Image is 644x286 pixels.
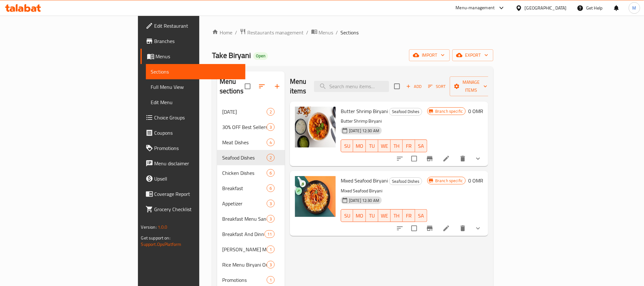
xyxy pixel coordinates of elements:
[468,176,483,185] h6: 0 OMR
[470,221,486,236] button: show more
[408,222,421,235] span: Select to update
[368,211,375,220] span: TU
[442,155,450,162] a: Edit menu item
[267,276,275,284] div: items
[456,4,495,12] div: Menu-management
[151,68,240,75] span: Sections
[381,211,388,220] span: WE
[154,175,240,182] span: Upsell
[267,108,275,116] div: items
[140,171,245,186] a: Upsell
[222,200,267,207] span: Appetizer
[267,170,274,176] span: 6
[222,276,267,284] div: Promotions
[353,139,366,152] button: MO
[455,78,487,94] span: Manage items
[146,79,245,95] a: Full Menu View
[222,246,267,253] span: [PERSON_NAME] Menu With Paratha
[154,205,240,213] span: Grocery Checklist
[422,221,437,236] button: Branch-specific-item
[403,139,415,152] button: FR
[346,128,382,134] span: [DATE] 12:30 AM
[146,64,245,79] a: Sections
[217,226,285,242] div: Breakfast And Dinner With [PERSON_NAME]11
[525,4,567,11] div: [GEOGRAPHIC_DATA]
[222,154,267,161] span: Seafood Dishes
[141,234,170,242] span: Get support on:
[336,29,338,36] li: /
[378,139,391,152] button: WE
[474,155,482,162] svg: Show Choices
[141,223,157,231] span: Version:
[470,151,486,166] button: show more
[389,108,422,116] div: Seafood Dishes
[366,209,378,222] button: TU
[389,178,422,185] span: Seafood Dishes
[222,108,267,116] span: [DATE]
[267,185,274,191] span: 6
[253,53,268,59] span: Open
[457,51,488,59] span: export
[450,76,492,96] button: Manage items
[140,110,245,125] a: Choice Groups
[212,48,251,62] span: Take Biryani
[344,211,351,220] span: SU
[405,211,412,220] span: FR
[240,28,304,37] a: Restaurants management
[217,165,285,181] div: Chicken Dishes6
[222,108,267,116] div: Ramadan
[154,129,240,137] span: Coupons
[404,82,424,91] button: Add
[468,107,483,116] h6: 0 OMR
[217,150,285,165] div: Seafood Dishes2
[455,221,470,236] button: delete
[267,123,275,131] div: items
[319,29,333,36] span: Menus
[405,83,422,90] span: Add
[378,209,391,222] button: WE
[306,29,309,36] li: /
[267,139,275,146] div: items
[267,124,274,130] span: 3
[341,106,388,116] span: Butter Shrimp Biryani
[222,169,267,177] span: Chicken Dishes
[267,200,275,207] div: items
[392,221,408,236] button: sort-choices
[295,176,336,217] img: Mixed Seafood Biryani
[341,176,388,185] span: Mixed Seafood Biryani
[141,240,182,248] a: Support.OpsPlatform
[140,18,245,33] a: Edit Restaurant
[424,82,450,91] span: Sort items
[267,201,274,207] span: 3
[366,139,378,152] button: TU
[222,261,267,268] div: Rice Menu Biryani Or Safron
[222,261,267,268] span: Rice Menu Biryani Or [PERSON_NAME]
[452,49,493,61] button: export
[267,216,274,222] span: 3
[633,4,636,11] span: M
[409,49,450,61] button: import
[222,184,267,192] span: Breakfast
[428,83,446,90] span: Sort
[353,209,366,222] button: MO
[241,80,254,93] span: Select all sections
[222,139,267,146] span: Meat Dishes
[154,144,240,152] span: Promotions
[389,177,422,185] div: Seafood Dishes
[146,95,245,110] a: Edit Menu
[217,257,285,272] div: Rice Menu Biryani Or [PERSON_NAME]3
[356,211,363,220] span: MO
[341,139,353,152] button: SU
[140,49,245,64] a: Menus
[217,211,285,226] div: Breakfast Menu Sandwich3
[404,82,424,91] span: Add item
[393,141,400,151] span: TH
[311,28,333,37] a: Menus
[427,82,447,91] button: Sort
[389,108,422,115] span: Seafood Dishes
[415,139,427,152] button: SA
[393,211,400,220] span: TH
[156,53,240,60] span: Menus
